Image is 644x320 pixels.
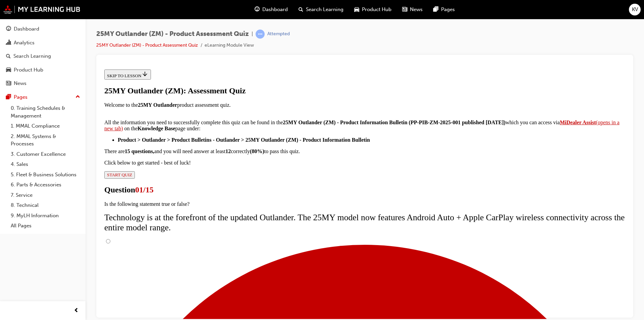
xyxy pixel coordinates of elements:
a: guage-iconDashboard [249,3,293,16]
a: 9. MyLH Information [8,211,83,221]
li: eLearning Module View [205,42,254,49]
a: pages-iconPages [428,3,460,16]
div: Search Learning [13,52,51,60]
span: Pages [441,6,455,13]
span: Product Hub [362,6,391,13]
strong: > Product Bulletins - Outlander > 25MY Outlander (ZM) - Product Information Bulletin [65,70,268,76]
a: 0. Training Schedules & Management [8,103,83,121]
span: Search Learning [306,6,343,13]
span: Technology is at the forefront of the updated Outlander. The 25MY model now features Android Auto... [3,146,523,166]
a: car-iconProduct Hub [349,3,397,16]
span: 25MY Outlander (ZM) - Product Assessment Quiz [96,30,249,38]
div: News [14,80,26,87]
span: news-icon [402,5,407,14]
a: 25MY Outlander (ZM) - Product Assessment Quiz [96,42,198,48]
span: pages-icon [6,94,11,100]
span: news-icon [6,81,11,87]
a: Search Learning [3,50,83,62]
a: 2. MMAL Systems & Processes [8,131,83,149]
a: Analytics [3,37,83,49]
div: Analytics [14,39,35,47]
span: | [252,30,253,38]
a: search-iconSearch Learning [293,3,349,16]
a: News [3,77,83,90]
span: guage-icon [255,5,260,14]
strong: MiDealer Assist [458,53,494,58]
p: There are and you will need answer at least correctly to pass this quiz. [3,82,524,88]
span: search-icon [6,53,11,59]
span: (opens in a new tab) [3,53,518,64]
a: 7. Service [8,190,83,200]
strong: (80%) [148,82,163,87]
button: Pages [3,91,83,103]
span: pages-icon [433,5,438,14]
span: Question [3,119,34,127]
button: DashboardAnalyticsSearch LearningProduct HubNews [3,21,83,91]
span: 01/15 [34,119,52,127]
a: news-iconNews [397,3,428,16]
a: 5. Fleet & Business Solutions [8,170,83,180]
span: News [410,6,423,13]
strong: 25MY Outlander (ZM) - Product Information Bulletin [181,53,306,58]
div: 25MY Outlander (ZM): Assessment Quiz [3,19,524,29]
p: Is the following statement true or false? [3,134,524,140]
a: 8. Technical [8,200,83,211]
a: Dashboard [3,23,83,35]
span: guage-icon [6,26,11,32]
span: learningRecordVerb_ATTEMPT-icon [256,30,265,39]
div: Pages [14,93,28,101]
a: 4. Sales [8,159,83,170]
strong: (PP-PIB-ZM-2025-001 published [DATE]) [307,53,404,58]
a: Product Hub [3,64,83,76]
strong: 15 questions, [23,82,53,87]
button: SKIP TO LESSON [3,3,49,13]
strong: Knowledge Base [36,59,73,64]
a: 1. MMAL Compliance [8,121,83,131]
span: prev-icon [74,307,79,315]
p: Welcome to the product assessment quiz. [3,35,524,41]
span: up-icon [75,93,80,101]
a: 6. Parts & Accessories [8,180,83,190]
span: SKIP TO LESSON [5,6,47,11]
span: car-icon [6,67,11,73]
span: chart-icon [6,40,11,46]
div: Attempted [267,31,290,37]
div: Product Hub [14,66,43,74]
span: Dashboard [262,6,288,13]
p: All the information you need to successfully complete this quiz can be found in the which you can... [3,47,524,65]
a: 3. Customer Excellence [8,149,83,159]
a: All Pages [8,221,83,231]
div: Dashboard [14,25,39,33]
strong: Product > Outlander [16,70,64,76]
span: START QUIZ [5,105,31,110]
button: KV [629,4,641,15]
strong: 25MY Outlander [36,35,75,41]
span: search-icon [299,5,303,14]
p: Click below to get started - best of luck! [3,93,524,99]
img: mmal [3,5,80,14]
span: KV [632,6,638,13]
h1: Question 1 of 15 [3,119,524,128]
strong: 12 [124,82,129,87]
span: car-icon [354,5,359,14]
